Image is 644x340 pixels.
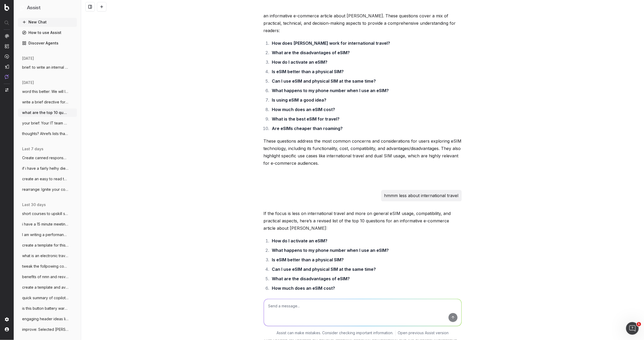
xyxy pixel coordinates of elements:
button: what is an electronic travel authority E [18,252,77,260]
a: How to use Assist [18,28,77,37]
strong: What happens to my phone number when I use an eSIM? [272,88,389,93]
strong: How does [PERSON_NAME] work for international travel? [272,41,390,46]
strong: How much does an eSIM cost? [272,286,335,291]
button: Create canned response to customers/stor [18,154,77,162]
span: 1 [637,322,641,326]
span: rearrange: Ignite your cooking potential [22,187,68,192]
iframe: Intercom live chat [626,322,639,335]
button: Assist [20,4,75,12]
button: brief: to write an internal comms update [18,63,77,72]
span: create a template for this header for ou [22,243,68,248]
strong: What are the disadvantages of eSIM? [272,50,350,55]
button: short courses to upskill seo contnrt wri [18,209,77,218]
p: Based on the provided list of questions, here are the top 10 questions that should be addressed i... [264,5,462,34]
button: write a brief directive for a staff memb [18,98,77,106]
button: improve: Selected [PERSON_NAME] stores a [18,325,77,334]
button: what are the top 10 questions that shoul [18,108,77,117]
span: improve: Selected [PERSON_NAME] stores a [22,327,68,332]
img: Botify logo [4,4,9,11]
button: New Chat [18,18,77,26]
button: your brief: Your IT team have limited ce [18,119,77,127]
p: Assist can make mistakes. Consider checking important information. [277,331,393,336]
span: your brief: Your IT team have limited ce [22,121,68,126]
span: what is an electronic travel authority E [22,253,68,258]
button: rearrange: Ignite your cooking potential [18,185,77,194]
img: Assist [20,5,25,10]
span: is this button battery warning in line w [22,306,68,311]
img: Studio [5,64,9,69]
strong: Is eSIM better than a physical SIM? [272,257,344,263]
button: quick summary of copilot create an agent [18,294,77,302]
button: create a template for this header for ou [18,241,77,249]
button: thoughts? Ahrefs lists that all non-bran [18,129,77,138]
button: word this better: We will look at having [18,87,77,96]
button: if i have a fairly helhy diet is one act [18,164,77,173]
strong: How do I activate an eSIM? [272,238,328,244]
img: Setting [5,317,9,322]
strong: What is the best eSIM for travel? [272,116,340,122]
span: word this better: We will look at having [22,89,68,94]
a: Open previous Assist version [398,331,449,336]
span: create a template and average character [22,285,68,290]
img: Assist [5,74,9,79]
span: Create canned response to customers/stor [22,155,68,161]
span: if i have a fairly helhy diet is one act [22,166,68,171]
p: hmmm less about international travel [384,192,459,199]
span: write a brief directive for a staff memb [22,99,68,105]
span: what are the top 10 questions that shoul [22,110,68,115]
button: I am writing a performance review and po [18,231,77,239]
span: create an easy to read table that outlin [22,176,68,182]
img: My account [5,327,9,332]
strong: Can I use eSIM and physical SIM at the same time? [272,78,376,84]
button: benefits of nmn and resveratrol for 53 y [18,273,77,281]
img: Switch project [5,88,8,92]
span: benefits of nmn and resveratrol for 53 y [22,274,68,279]
strong: Can I use eSIM and physical SIM at the same time? [272,267,376,272]
button: is this button battery warning in line w [18,304,77,313]
span: engaging header ideas like this: Discove [22,316,68,322]
span: quick summary of copilot create an agent [22,295,68,301]
strong: Are eSIMs cheaper than roaming? [272,126,343,131]
button: i have a 15 minute meeting with a petula [18,220,77,228]
strong: How much does an eSIM cost? [272,107,335,112]
span: thoughts? Ahrefs lists that all non-bran [22,131,68,136]
button: create an easy to read table that outlin [18,175,77,183]
span: last 7 days [22,146,43,152]
span: [DATE] [22,80,34,85]
strong: How do I activate an eSIM? [272,59,328,65]
span: i have a 15 minute meeting with a petula [22,222,68,227]
button: create a template and average character [18,283,77,292]
span: [DATE] [22,56,34,61]
img: Intelligence [5,44,9,48]
span: tweak the follpowing content to reflect [22,264,68,269]
strong: What happens to my phone number when I use an eSIM? [272,248,389,253]
a: Discover Agents [18,39,77,47]
span: brief: to write an internal comms update [22,65,68,70]
img: Activation [5,54,9,59]
h1: Assist [27,4,41,12]
button: tweak the follpowing content to reflect [18,262,77,271]
button: engaging header ideas like this: Discove [18,315,77,323]
strong: What are the disadvantages of eSIM? [272,276,350,282]
strong: Is eSIM better than a physical SIM? [272,69,344,74]
p: If the focus is less on international travel and more on general eSIM usage, compatibility, and p... [264,210,462,232]
span: last 30 days [22,202,46,207]
span: I am writing a performance review and po [22,232,68,237]
p: These questions address the most common concerns and considerations for users exploring eSIM tech... [264,137,462,167]
strong: Is using eSIM a good idea? [272,97,327,103]
img: Analytics [5,34,9,38]
span: short courses to upskill seo contnrt wri [22,211,68,216]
